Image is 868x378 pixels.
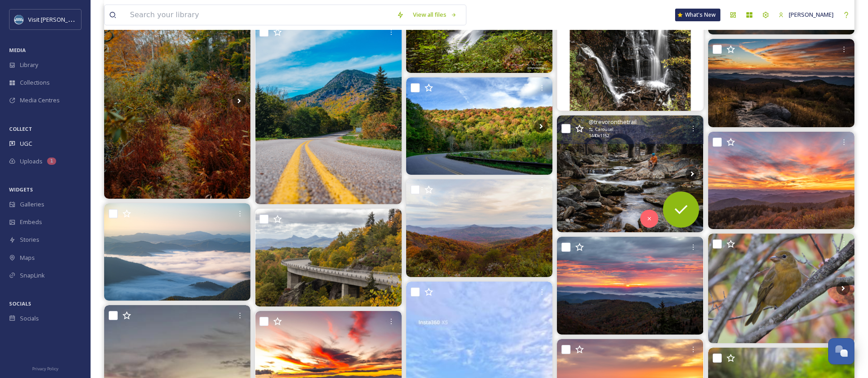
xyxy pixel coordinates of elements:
input: Search your library [125,5,392,25]
a: What's New [675,9,720,21]
img: images.png [14,15,24,24]
span: SnapLink [20,271,45,280]
span: SOCIALS [9,300,31,307]
span: [PERSON_NAME] [789,10,834,19]
span: Stories [20,235,39,244]
span: 1440 x 1152 [589,133,609,139]
img: Hunting autumn hues. • • • • • #blueridgemountains #blueridgeoutdoors #blueridgemoments #828isgre... [557,115,703,232]
div: 1 [47,158,56,165]
span: Carousel [595,126,614,133]
a: [PERSON_NAME] [774,6,838,24]
img: Sunrise overlooking Graveyard Fields. ___________________________________ #blueridgeparkway #nati... [557,237,703,334]
span: Uploads [20,157,43,166]
span: Socials [20,314,39,323]
span: @ trevoronthetrail [589,118,637,126]
span: Media Centres [20,96,60,105]
span: Visit [PERSON_NAME] [28,15,86,24]
span: UGC [20,139,32,148]
button: Open Chat [828,338,854,364]
span: Library [20,61,38,69]
img: #summertanager #summertanagersofinstagram #summertanagers #birds #nikonz8 #lakejunaluska #avltoday [708,234,854,343]
img: While there’s nothing wrong with the beach, I prefer the sea of clouds you can find in the mounta... [104,203,250,301]
span: WIDGETS [9,186,33,193]
span: MEDIA [9,47,26,53]
span: Embeds [20,218,42,226]
img: One of the best sunsets I’ve ever seen! In one of my favorite places. #blueridgemoments #blueridg... [708,132,854,229]
img: Exploring the Blue Ridge Parkway in the fall always feels like driving straight into a postcard. ... [255,22,402,205]
img: The textures of autumn in the High Country 🍂 [104,4,250,199]
span: Privacy Policy [32,366,58,372]
img: The countdown to color has begun. 🍂 Soon, the Blue Ridge will trade summer greens for golden peak... [406,179,552,277]
span: Galleries [20,200,44,209]
span: COLLECT [9,125,32,132]
span: Maps [20,254,35,262]
img: How lucky are we to have the Blue Ridge Mountains right here in our backyard? #blueridgemoments #... [255,209,402,306]
img: Patchwork colors on the Cherohala Skyway this past weekend 10/03/25 #blueridge #blueridgemoments ... [406,77,552,175]
a: View all files [408,6,461,24]
a: Privacy Policy [32,363,58,373]
span: Collections [20,78,50,87]
img: Sunrise on the Blue Ridge Parkway. #blueridgeparkway #ncmountains #blueridgemountains #blackbalsa... [708,39,854,127]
